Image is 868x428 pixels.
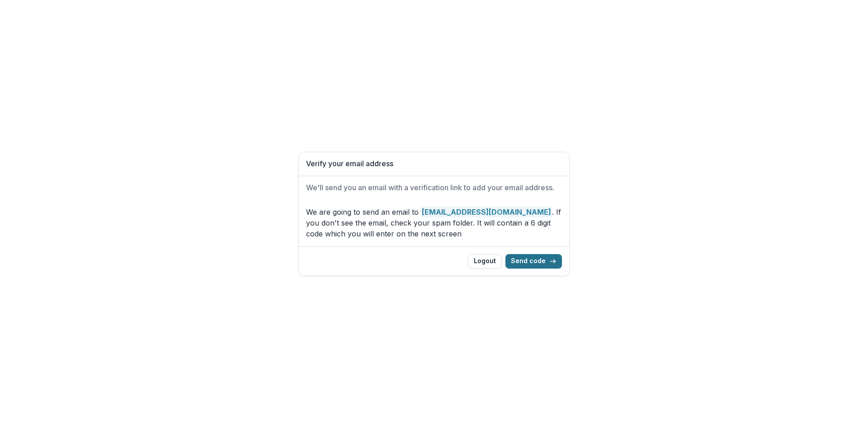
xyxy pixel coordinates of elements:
h1: Verify your email address [306,159,562,168]
button: Logout [468,254,502,269]
p: We are going to send an email to . If you don't see the email, check your spam folder. It will co... [306,207,562,239]
strong: [EMAIL_ADDRESS][DOMAIN_NAME] [421,207,552,217]
h2: We'll send you an email with a verification link to add your email address. [306,183,562,192]
button: Send code [505,254,562,269]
